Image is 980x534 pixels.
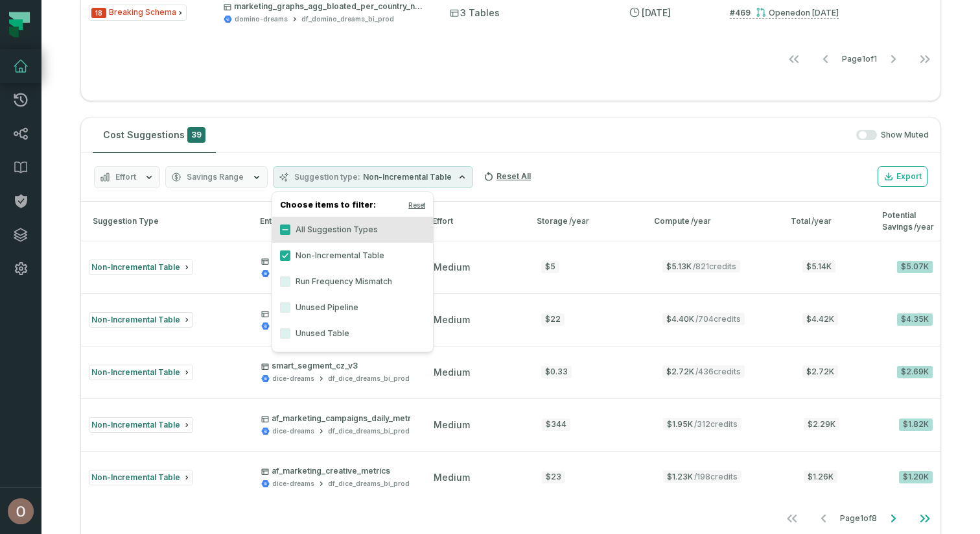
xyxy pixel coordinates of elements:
[261,308,412,319] p: momentum_agg
[434,472,470,483] span: medium
[202,437,230,446] span: Tasks
[408,200,425,210] button: Reset
[50,174,220,187] div: Find your Data Assets
[81,293,940,345] button: Non-Incremental Tablemomentum_aggsolitaire-dreams-411507bi_entity_prodmedium$22$4.40K/704credits$...
[165,166,268,188] button: Savings Range
[662,313,745,325] span: $4.40K
[694,419,738,429] span: / 312 credits
[30,437,56,446] span: Home
[811,216,832,226] span: /year
[434,419,470,430] span: medium
[776,505,808,531] button: Go to first page
[280,302,290,313] button: Unused Pipeline
[730,7,839,19] a: #469Opened[DATE] 9:11:20 AM
[878,46,909,72] button: Go to next page
[24,330,235,351] div: 2Lineage Graph
[294,172,360,182] span: Suggestion type
[432,215,513,227] div: Effort
[808,505,839,531] button: Go to previous page
[434,367,470,378] span: medium
[695,367,741,376] span: / 436 credits
[18,50,241,73] div: Welcome, Ohad!
[450,6,500,19] span: 3 Tables
[261,361,410,371] p: smart_segment_cz_v3
[91,8,106,18] span: Severity
[804,470,837,483] span: $1.26K
[328,374,410,383] div: df_dice_dreams_bi_prod
[693,261,736,271] span: / 821 credits
[260,215,409,227] div: Entity Name
[91,367,180,377] span: Non-Incremental Table
[87,215,237,227] div: Suggestion Type
[272,321,433,346] label: Unused Table
[273,166,473,188] button: Suggestion typeNon-Incremental Table
[899,419,933,431] div: $1.82K
[695,314,741,324] span: / 704 credits
[800,8,839,18] relative-time: Dec 31, 2024, 9:11 AM GMT+2
[18,73,241,104] div: Check out these product tours to help you get started with Foundational.
[810,46,841,72] button: Go to previous page
[81,346,940,398] button: Non-Incremental Tablesmart_segment_cz_v3dice-dreamsdf_dice_dreams_bi_prodmedium$0.33$2.72K/436cre...
[328,479,410,489] div: df_dice_dreams_bi_prod
[187,127,205,143] span: 39
[221,130,929,141] div: Show Muted
[434,314,470,325] span: medium
[261,466,410,476] p: af_marketing_creative_metrics
[50,285,150,299] button: Mark as completed
[897,313,933,326] div: $4.35K
[171,119,246,132] p: About 5 minutes
[91,315,180,324] span: Non-Incremental Table
[81,505,940,531] nav: pagination
[81,241,940,293] button: Non-Incremental Tablepuzzle_daily_aggsolitaire-dreams-411507bi_entity_prodmedium$5$5.13K/821credi...
[280,328,290,339] button: Unused Table
[280,250,290,261] button: Non-Incremental Table
[909,46,940,72] button: Go to last page
[173,405,259,457] button: Tasks
[272,295,433,321] label: Unused Pipeline
[756,8,839,18] div: Opened
[8,498,34,524] img: avatar of Ohad Tal
[24,380,235,400] div: 3Data Catalog
[261,256,412,266] p: puzzle_daily_agg
[91,262,180,272] span: Non-Incremental Table
[654,215,767,227] div: Compute
[878,166,927,187] button: Export
[642,7,671,18] relative-time: Aug 8, 2025, 12:43 PM GMT+3
[272,217,433,243] label: All Suggestion Types
[897,261,933,273] div: $5.07K
[899,471,933,483] div: $1.20K
[434,261,470,273] span: medium
[328,426,410,436] div: df_dice_dreams_bi_prod
[91,472,180,482] span: Non-Incremental Table
[662,260,740,273] span: $5.13K
[94,166,160,188] button: Effort
[187,172,244,182] span: Savings Range
[50,195,226,223] div: Quickly find the right data asset in your stack.
[13,119,46,132] p: 5 steps
[272,269,433,295] label: Run Frequency Mismatch
[882,210,934,233] div: Potential Savings
[227,5,251,29] div: Close
[791,215,859,227] div: Total
[272,479,314,489] div: dice-dreams
[50,384,220,397] div: Data Catalog
[802,260,835,273] span: $5.14K
[663,418,741,430] span: $1.95K
[804,418,839,430] span: $2.29K
[909,505,940,531] button: Go to last page
[86,405,172,457] button: Messages
[802,313,838,325] span: $4.42K
[115,172,136,182] span: Effort
[89,5,187,21] span: Issue Type
[541,366,572,378] div: $0.33
[235,14,288,24] div: domino-dreams
[50,233,139,259] button: Take the tour
[280,276,290,287] button: Run Frequency Mismatch
[542,419,570,431] div: $344
[272,197,433,217] h4: Choose items to filter:
[542,471,565,483] div: $23
[272,426,314,436] div: dice-dreams
[81,451,940,503] button: Non-Incremental Tableaf_marketing_creative_metricsdice-dreamsdf_dice_dreams_bi_prodmedium$23$1.23...
[776,505,940,531] ul: Page 1 of 8
[897,366,933,378] div: $2.69K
